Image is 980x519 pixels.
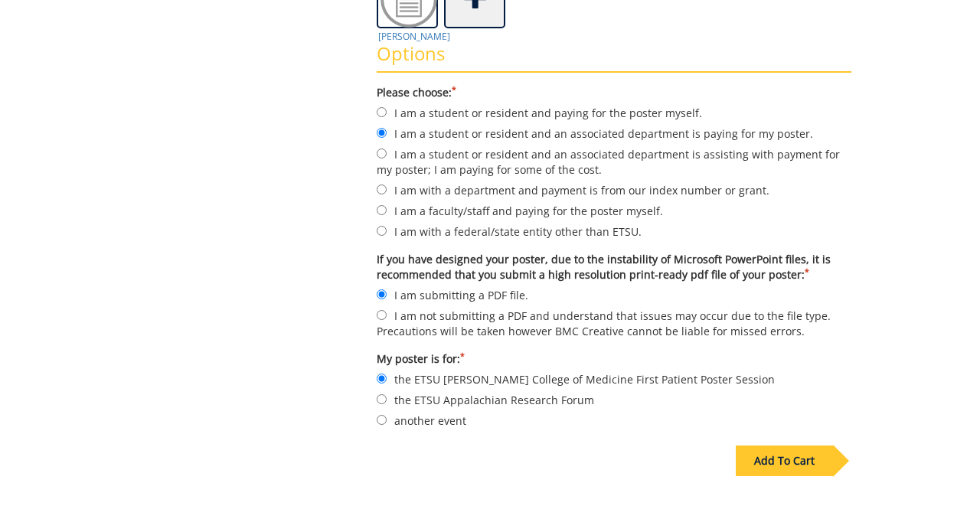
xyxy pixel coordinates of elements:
[377,415,387,425] input: another event
[377,310,387,320] input: I am not submitting a PDF and understand that issues may occur due to the file type. Precautions ...
[377,125,851,142] label: I am a student or resident and an associated department is paying for my poster.
[377,107,387,117] input: I am a student or resident and paying for the poster myself.
[377,184,387,194] input: I am with a department and payment is from our index number or grant.
[377,351,851,367] label: My poster is for:
[377,205,387,215] input: I am a faculty/staff and paying for the poster myself.
[377,85,851,100] label: Please choose:
[377,145,851,178] label: I am a student or resident and an associated department is assisting with payment for my poster; ...
[377,252,851,282] label: If you have designed your poster, due to the instability of Microsoft PowerPoint files, it is rec...
[736,446,833,476] div: Add To Cart
[377,412,851,429] label: another event
[377,370,851,387] label: the ETSU [PERSON_NAME] College of Medicine First Patient Poster Session
[377,307,851,339] label: I am not submitting a PDF and understand that issues may occur due to the file type. Precautions ...
[377,374,387,384] input: the ETSU [PERSON_NAME] College of Medicine First Patient Poster Session
[377,44,851,73] h3: Options
[377,202,851,219] label: I am a faculty/staff and paying for the poster myself.
[377,226,387,236] input: I am with a federal/state entity other than ETSU.
[377,286,851,303] label: I am submitting a PDF file.
[377,223,851,240] label: I am with a federal/state entity other than ETSU.
[377,149,387,158] input: I am a student or resident and an associated department is assisting with payment for my poster; ...
[377,289,387,299] input: I am submitting a PDF file.
[377,394,387,404] input: the ETSU Appalachian Research Forum
[377,391,851,408] label: the ETSU Appalachian Research Forum
[377,181,851,198] label: I am with a department and payment is from our index number or grant.
[377,128,387,138] input: I am a student or resident and an associated department is paying for my poster.
[377,104,851,121] label: I am a student or resident and paying for the poster myself.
